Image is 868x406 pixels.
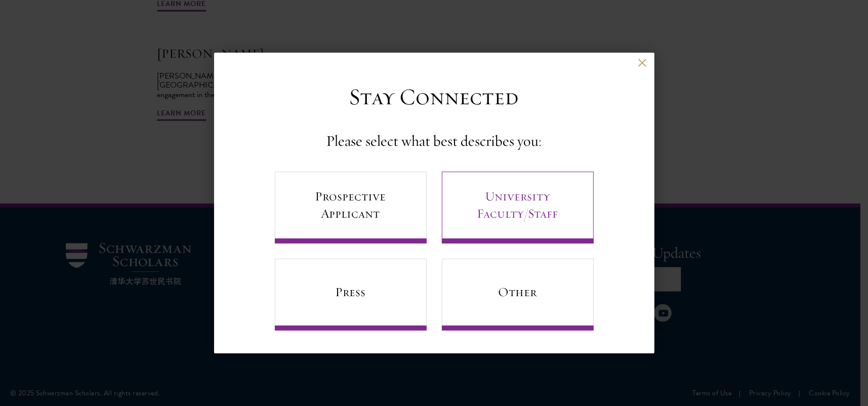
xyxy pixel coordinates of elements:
[442,259,594,331] a: Other
[349,83,519,111] h3: Stay Connected
[275,172,427,243] a: Prospective Applicant
[442,172,594,243] a: University Faculty/Staff
[326,131,542,151] h4: Please select what best describes you:
[275,259,427,331] a: Press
